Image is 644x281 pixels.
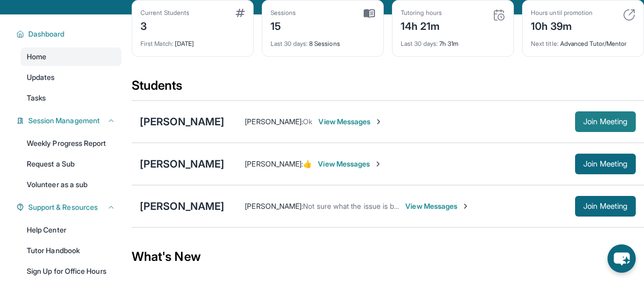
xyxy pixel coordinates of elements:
[318,159,382,169] span: View Messages
[21,47,121,66] a: Home
[271,34,375,48] div: 8 Sessions
[21,262,121,280] a: Sign Up for Office Hours
[21,155,121,173] a: Request a Sub
[140,17,189,34] div: 3
[461,202,470,210] img: Chevron-Right
[21,134,121,153] a: Weekly Progress Report
[531,17,593,34] div: 10h 39m
[493,9,505,21] img: card
[318,117,383,127] span: View Messages
[140,114,224,129] div: [PERSON_NAME]
[21,68,121,87] a: Updates
[405,201,470,211] span: View Messages
[21,175,121,194] a: Volunteer as a sub
[24,115,115,126] button: Session Management
[583,119,628,125] span: Join Meeting
[531,40,559,47] span: Next title :
[575,196,636,217] button: Join Meeting
[28,115,100,126] span: Session Management
[245,117,303,126] span: [PERSON_NAME] :
[24,202,115,212] button: Support & Resources
[271,9,296,17] div: Sessions
[21,221,121,239] a: Help Center
[236,9,245,17] img: card
[575,111,636,132] button: Join Meeting
[607,244,636,273] button: chat-button
[575,154,636,174] button: Join Meeting
[27,93,46,103] span: Tasks
[27,52,46,62] span: Home
[28,202,98,212] span: Support & Resources
[303,117,312,126] span: Ok
[27,72,55,82] span: Updates
[531,34,635,48] div: Advanced Tutor/Mentor
[140,9,189,17] div: Current Students
[583,161,628,167] span: Join Meeting
[21,89,121,107] a: Tasks
[401,34,505,48] div: 7h 31m
[531,9,593,17] div: Hours until promotion
[583,203,628,209] span: Join Meeting
[401,17,442,34] div: 14h 21m
[24,29,115,39] button: Dashboard
[21,241,121,260] a: Tutor Handbook
[140,40,173,47] span: First Match :
[271,40,308,47] span: Last 30 days :
[140,157,224,171] div: [PERSON_NAME]
[364,9,375,18] img: card
[401,9,442,17] div: Tutoring hours
[374,160,382,168] img: Chevron-Right
[140,34,245,48] div: [DATE]
[245,202,303,210] span: [PERSON_NAME] :
[245,159,303,168] span: [PERSON_NAME] :
[303,159,312,168] span: 👍
[132,77,644,100] div: Students
[374,118,383,126] img: Chevron-Right
[28,29,65,39] span: Dashboard
[271,17,296,34] div: 15
[132,234,644,279] div: What's New
[401,40,438,47] span: Last 30 days :
[140,199,224,213] div: [PERSON_NAME]
[623,9,635,21] img: card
